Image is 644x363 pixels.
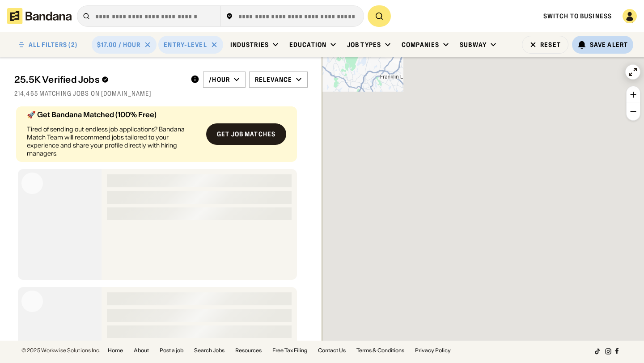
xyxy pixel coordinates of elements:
[318,348,346,353] a: Contact Us
[21,348,101,353] div: © 2025 Workwise Solutions Inc.
[14,89,308,97] div: 214,465 matching jobs on [DOMAIN_NAME]
[356,348,404,353] a: Terms & Conditions
[134,348,149,353] a: About
[29,42,77,48] div: ALL FILTERS (2)
[7,8,72,24] img: Bandana logotype
[27,125,199,158] div: Tired of sending out endless job applications? Bandana Match Team will recommend jobs tailored to...
[460,41,487,49] div: Subway
[27,111,199,118] div: 🚀 Get Bandana Matched (100% Free)
[235,348,262,353] a: Resources
[402,41,439,49] div: Companies
[209,76,230,84] div: /hour
[540,42,561,48] div: Reset
[194,348,225,353] a: Search Jobs
[97,41,141,49] div: $17.00 / hour
[272,348,307,353] a: Free Tax Filing
[590,41,628,49] div: Save Alert
[415,348,451,353] a: Privacy Policy
[217,131,275,137] div: Get job matches
[543,12,612,20] a: Switch to Business
[255,76,292,84] div: Relevance
[14,74,183,85] div: 25.5K Verified Jobs
[230,41,269,49] div: Industries
[108,348,123,353] a: Home
[347,41,381,49] div: Job Types
[160,348,183,353] a: Post a job
[164,41,207,49] div: Entry-Level
[289,41,326,49] div: Education
[14,103,308,341] div: grid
